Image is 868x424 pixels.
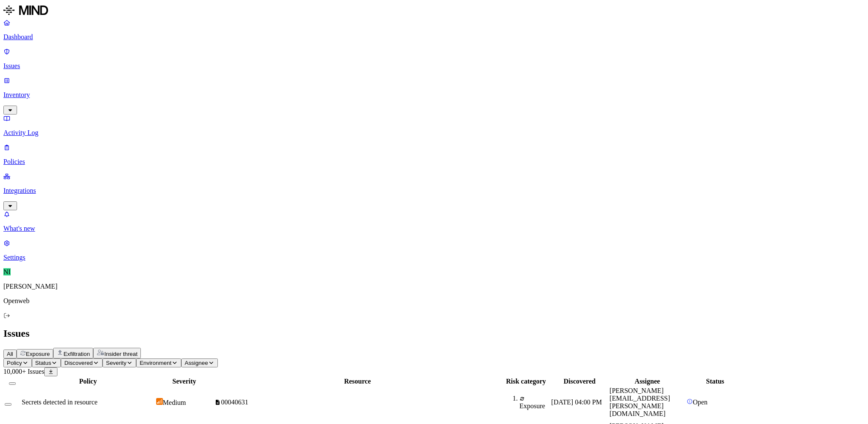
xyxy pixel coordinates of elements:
span: Policy [7,360,22,366]
h2: Issues [3,328,865,339]
span: 10,000+ Issues [3,368,44,375]
span: 00040631 [221,398,248,406]
div: Policy [22,378,154,385]
span: All [7,351,13,357]
div: Assignee [610,378,685,385]
p: Dashboard [3,33,865,41]
span: Status [35,360,51,366]
div: Severity [156,378,213,385]
span: Discovered [64,360,93,366]
p: Openweb [3,297,865,305]
div: Resource [214,378,501,385]
span: Severity [106,360,126,366]
img: severity-medium.svg [156,398,163,405]
img: MIND [3,3,48,17]
span: Exposure [26,351,50,357]
p: Issues [3,62,865,70]
div: Risk category [503,378,550,385]
div: Status [687,378,743,385]
p: Integrations [3,187,865,195]
span: Environment [140,360,171,366]
p: Inventory [3,91,865,99]
p: Activity Log [3,129,865,137]
span: Assignee [185,360,208,366]
div: Discovered [551,378,608,385]
span: Secrets detected in resource [22,398,97,406]
p: Policies [3,158,865,166]
span: Insider threat [104,351,137,357]
span: NI [3,268,11,275]
span: Medium [163,399,186,406]
p: Settings [3,254,865,261]
img: status-open.svg [687,398,693,404]
span: [PERSON_NAME][EMAIL_ADDRESS][PERSON_NAME][DOMAIN_NAME] [610,387,670,417]
div: Exposure [520,395,550,410]
p: What's new [3,225,865,232]
span: Exfiltration [63,351,90,357]
button: Select row [5,403,11,406]
button: Select all [9,382,16,385]
span: [DATE] 04:00 PM [551,398,602,406]
span: Open [693,398,708,406]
